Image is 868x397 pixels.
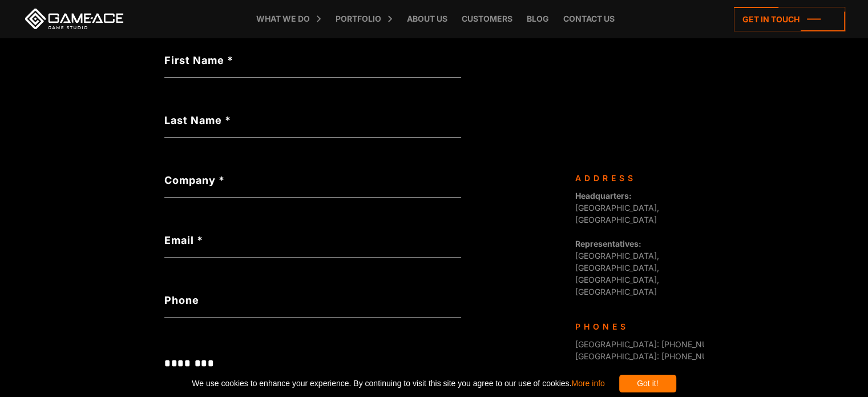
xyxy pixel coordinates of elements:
div: Got it! [619,375,676,392]
span: [GEOGRAPHIC_DATA], [GEOGRAPHIC_DATA], [GEOGRAPHIC_DATA], [GEOGRAPHIC_DATA] [575,239,659,296]
label: Company * [164,173,461,188]
label: Last Name * [164,113,461,128]
a: More info [571,379,604,388]
label: Email * [164,232,461,248]
div: Phones [575,320,695,332]
strong: Headquarters: [575,191,632,200]
span: We use cookies to enhance your experience. By continuing to visit this site you agree to our use ... [192,375,604,392]
label: First Name * [164,53,461,68]
span: [GEOGRAPHIC_DATA]: [PHONE_NUMBER] [575,339,733,349]
a: Get in touch [734,7,845,31]
strong: Representatives: [575,239,641,248]
span: [GEOGRAPHIC_DATA]: [PHONE_NUMBER] [575,351,733,361]
label: Phone [164,292,461,308]
span: [GEOGRAPHIC_DATA], [GEOGRAPHIC_DATA] [575,191,659,224]
div: Address [575,172,695,184]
